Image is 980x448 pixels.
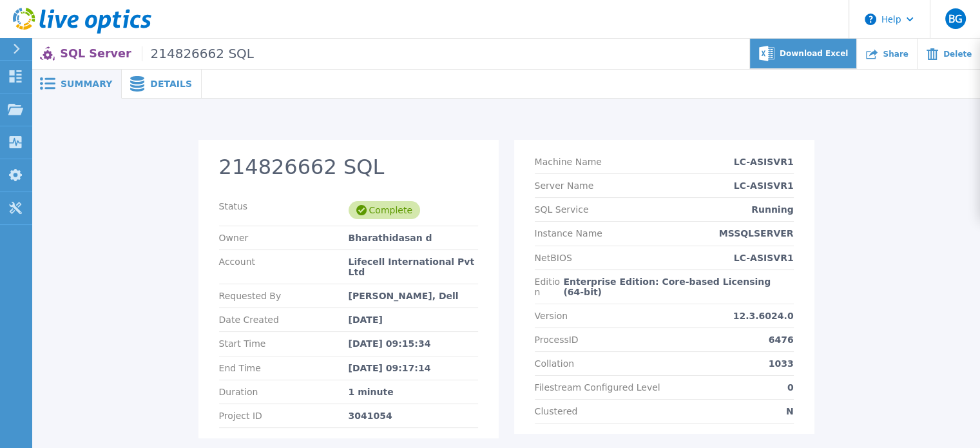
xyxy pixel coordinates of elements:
p: 6476 [769,335,794,345]
p: Date Created [219,315,349,325]
p: Server Name [535,180,594,191]
p: 12.3.6024.0 [733,311,794,321]
div: Lifecell International Pvt Ltd [349,257,478,277]
p: Enterprise Edition: Core-based Licensing (64-bit) [563,277,793,297]
p: Version [535,311,568,321]
p: Owner [219,233,349,243]
p: Requested By [219,291,349,301]
p: Project ID [219,411,349,421]
div: [PERSON_NAME], Dell [349,291,478,301]
p: Filestream Configured Level [535,382,660,393]
p: Machine Name [535,157,602,167]
p: Collation [535,358,575,369]
h2: 214826662 SQL [219,155,478,179]
p: Account [219,257,349,277]
p: MSSQLSERVER [719,228,794,239]
div: [DATE] 09:17:14 [349,363,478,373]
p: Instance Name [535,228,602,239]
p: LC-ASISVR1 [734,253,794,263]
p: Duration [219,387,349,397]
p: 1033 [769,358,794,369]
p: LC-ASISVR1 [734,157,794,167]
p: 0 [787,382,794,393]
p: End Time [219,363,349,373]
span: Download Excel [780,50,848,57]
div: Bharathidasan d [349,233,478,243]
div: [DATE] 09:15:34 [349,338,478,349]
div: [DATE] [349,315,478,325]
div: Complete [349,201,420,219]
p: Start Time [219,338,349,349]
p: Clustered [535,406,578,416]
p: N [786,406,794,416]
p: Running [751,204,793,215]
span: BG [948,14,962,24]
p: ProcessID [535,335,579,345]
p: LC-ASISVR1 [734,180,794,191]
span: Share [883,50,908,58]
p: Status [219,201,349,219]
p: SQL Service [535,204,589,215]
div: 3041054 [349,411,478,421]
span: Delete [943,50,972,58]
p: Edition [535,277,564,297]
div: 1 minute [349,387,478,397]
p: NetBIOS [535,253,572,263]
span: 214826662 SQL [142,46,254,61]
p: SQL Server [60,46,254,61]
span: Summary [61,79,112,88]
span: Details [150,79,192,88]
